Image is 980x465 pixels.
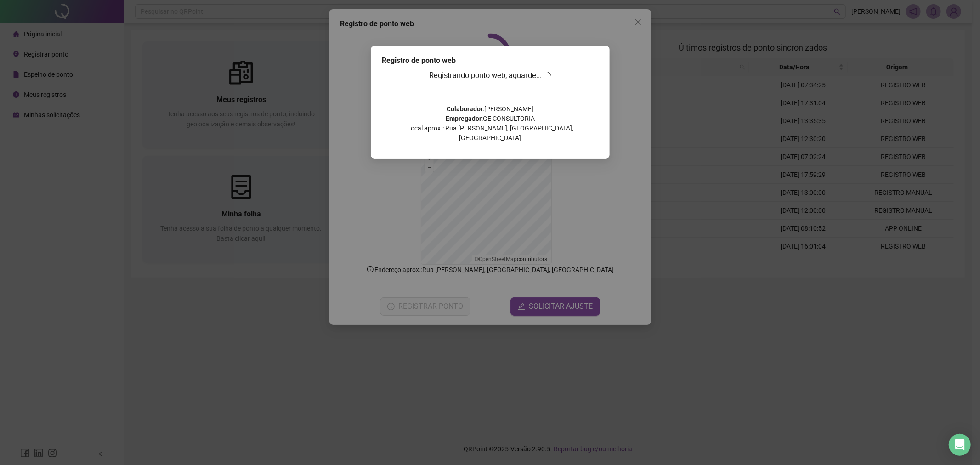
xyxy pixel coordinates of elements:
div: Open Intercom Messenger [949,434,971,456]
div: Registro de ponto web [382,55,599,66]
h3: Registrando ponto web, aguarde... [382,70,599,82]
p: : [PERSON_NAME] : GE CONSULTORIA Local aprox.: Rua [PERSON_NAME], [GEOGRAPHIC_DATA], [GEOGRAPHIC_... [382,104,599,143]
strong: Colaborador [447,105,483,113]
strong: Empregador [446,115,482,122]
span: loading [544,72,551,79]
